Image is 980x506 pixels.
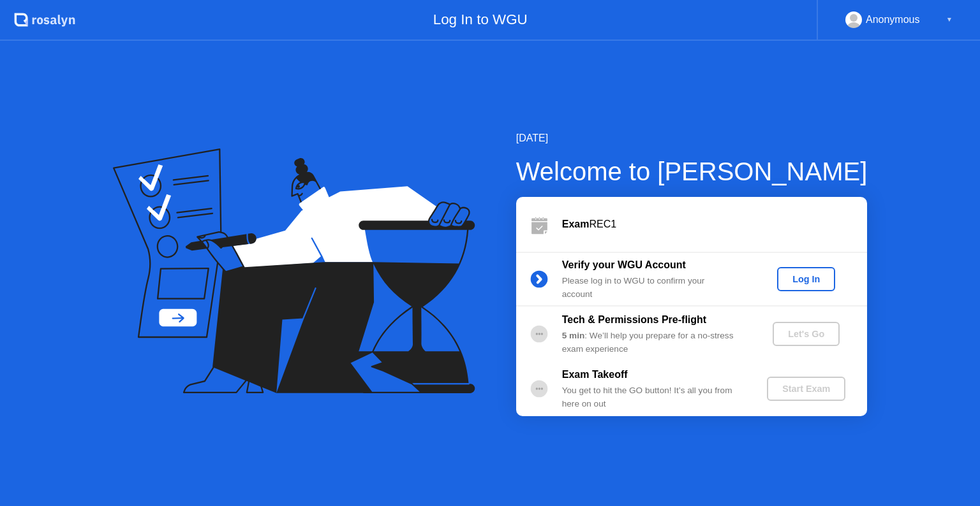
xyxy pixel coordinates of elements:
div: Please log in to WGU to confirm your account [562,275,746,301]
b: Exam [562,219,590,229]
b: 5 min [562,331,585,340]
div: Log In [782,274,830,284]
button: Log In [777,267,835,291]
div: REC1 [562,217,867,232]
b: Tech & Permissions Pre-flight [562,314,706,325]
b: Exam Takeoff [562,369,628,380]
div: Start Exam [772,384,840,394]
div: [DATE] [516,131,868,146]
div: ▼ [946,11,953,28]
button: Start Exam [767,377,845,401]
div: You get to hit the GO button! It’s all you from here on out [562,384,746,410]
div: Anonymous [866,11,920,28]
b: Verify your WGU Account [562,259,686,270]
button: Let's Go [773,322,840,346]
div: Welcome to [PERSON_NAME] [516,152,868,191]
div: Let's Go [778,329,835,339]
div: : We’ll help you prepare for a no-stress exam experience [562,329,746,356]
